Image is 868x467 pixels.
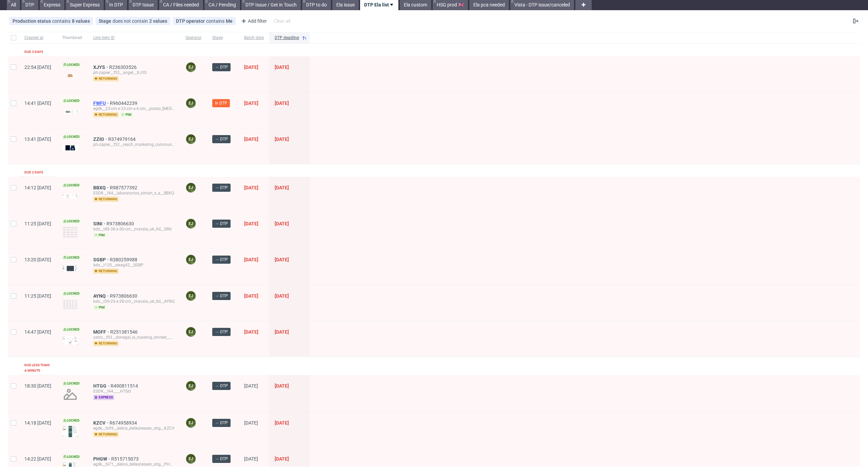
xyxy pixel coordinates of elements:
[244,383,258,389] span: [DATE]
[109,64,138,70] a: R236303526
[93,142,175,147] div: ph-zapier__f52__reach_marketing_communications_ltd__ZZIO
[176,18,206,24] span: DTP operator
[186,291,196,301] figcaption: EJ
[13,18,52,24] span: Production status
[215,383,228,389] span: → DTP
[62,110,78,114] img: version_two_editor_design.png
[62,193,78,199] img: version_two_editor_design.png
[93,293,110,299] span: AYNQ
[275,64,289,70] span: [DATE]
[275,293,289,299] span: [DATE]
[186,327,196,337] figcaption: EJ
[111,456,140,462] a: R515715073
[62,381,81,386] span: Locked
[106,221,135,226] a: R973806630
[215,136,228,142] span: → DTP
[93,232,106,238] span: pim
[24,293,51,299] span: 11:25 [DATE]
[99,18,113,24] span: Stage
[110,185,139,190] a: R987577392
[215,100,227,106] span: In DTP
[52,18,72,24] span: contains
[275,420,289,426] span: [DATE]
[62,327,81,332] span: Locked
[275,257,289,262] span: [DATE]
[244,293,258,299] span: [DATE]
[110,257,139,262] span: R380259988
[93,136,108,142] a: ZZIO
[113,18,149,24] span: does not contain
[110,100,139,106] a: R960442239
[275,136,289,142] span: [DATE]
[275,456,289,462] span: [DATE]
[24,257,51,262] span: 13:20 [DATE]
[24,383,51,389] span: 18:30 [DATE]
[62,426,78,437] img: version_two_editor_design.png
[226,18,233,24] div: Me
[244,136,258,142] span: [DATE]
[275,100,289,106] span: [DATE]
[72,18,90,24] div: 8 values
[24,185,51,190] span: 14:12 [DATE]
[244,35,264,41] span: Batch date
[24,362,51,373] div: Due less than a minute
[24,170,43,175] div: Due 2 days
[275,221,289,226] span: [DATE]
[62,418,81,423] span: Locked
[62,134,81,139] span: Locked
[93,64,109,70] span: XJYS
[93,76,119,81] span: returning
[272,16,292,26] div: Clear all
[93,185,110,190] a: BBXQ
[24,329,51,335] span: 14:47 [DATE]
[244,420,258,426] span: [DATE]
[93,383,111,389] a: HTGG
[93,70,175,75] div: ph-zapier__f52__angel__XJYS
[93,299,175,304] div: bds__t59-25-x-38-cm__mavala_uk_ltd__AYNQ
[108,136,137,142] a: R374979164
[215,420,228,426] span: → DTP
[238,16,268,26] div: Add filter
[110,293,139,299] a: R973806630
[62,265,78,272] img: version_two_editor_design.png
[120,112,133,117] span: pim
[62,145,78,151] img: version_two_editor_design.png
[93,262,175,268] div: bds__t120__swag42__SGBP
[111,383,139,389] a: R490811514
[24,221,51,226] span: 11:25 [DATE]
[62,255,81,260] span: Locked
[244,456,258,462] span: [DATE]
[93,456,111,462] a: PHGW
[149,18,167,24] div: 2 values
[62,219,81,224] span: Locked
[62,62,81,68] span: Locked
[93,395,114,400] span: express
[24,64,51,70] span: 22:54 [DATE]
[62,98,81,104] span: Locked
[275,185,289,190] span: [DATE]
[186,134,196,144] figcaption: EJ
[93,329,110,335] a: MOFF
[93,197,119,202] span: returning
[244,185,258,190] span: [DATE]
[215,456,228,462] span: → DTP
[93,305,106,310] span: pim
[24,35,51,41] span: Created at
[215,329,228,335] span: → DTP
[93,420,110,426] a: KZCV
[186,183,196,192] figcaption: EJ
[93,432,119,437] span: returning
[93,335,175,340] div: ostro__f93__donegal_is_roasting_limited__MOFF
[62,454,81,460] span: Locked
[24,49,43,55] div: Due 3 days
[275,329,289,335] span: [DATE]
